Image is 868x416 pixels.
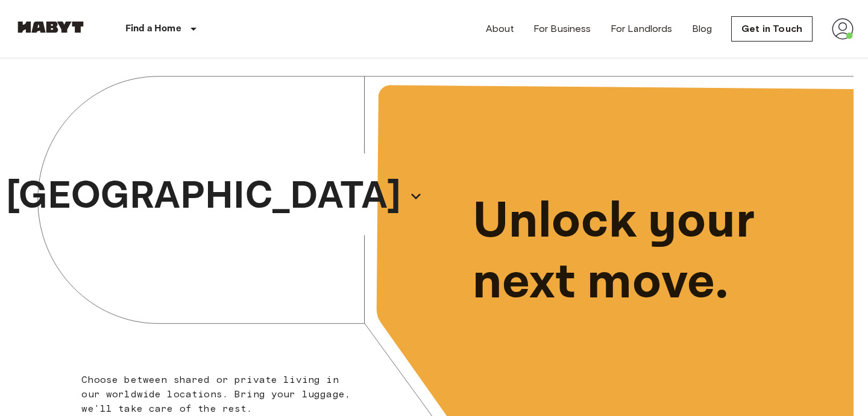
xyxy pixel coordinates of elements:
p: Unlock your next move. [473,191,834,313]
p: Choose between shared or private living in our worldwide locations. Bring your luggage, we'll tak... [81,373,358,416]
button: [GEOGRAPHIC_DATA] [1,164,428,229]
img: avatar [832,18,854,40]
a: About [486,22,514,36]
img: Habyt [14,21,87,33]
p: Find a Home [125,22,181,36]
a: For Landlords [611,22,673,36]
a: Blog [692,22,712,36]
p: [GEOGRAPHIC_DATA] [6,167,401,225]
a: Get in Touch [731,16,813,42]
a: For Business [533,22,591,36]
